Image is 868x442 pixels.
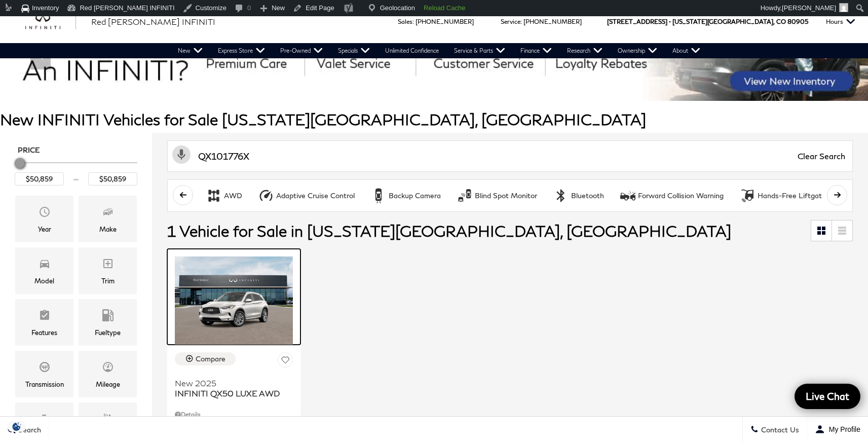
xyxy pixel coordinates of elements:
input: Search Inventory [167,140,853,172]
button: Adaptive Cruise ControlAdaptive Cruise Control [253,185,360,206]
div: Trim [101,275,115,286]
div: Backup Camera [371,188,386,203]
span: Service [501,18,520,25]
div: MakeMake [79,196,137,242]
span: : [412,18,414,25]
span: : [520,18,522,25]
input: Maximum [88,172,137,186]
span: My Profile [825,425,860,433]
button: Forward Collision WarningForward Collision Warning [615,185,729,206]
span: [PERSON_NAME] [782,4,836,12]
svg: Click to toggle on voice search [172,145,191,164]
a: Ownership [610,43,665,58]
div: Bluetooth [553,188,569,203]
div: MileageMileage [79,351,137,397]
button: Backup CameraBackup Camera [365,185,446,206]
a: [PHONE_NUMBER] [523,18,582,25]
a: Unlimited Confidence [378,43,446,58]
span: Go to slide 6 [450,82,461,92]
button: Hands-Free LiftgateHands-Free Liftgate [734,185,832,206]
a: Red [PERSON_NAME] INFINITI [91,16,215,28]
span: Make [102,203,114,224]
span: Transmission [39,358,51,379]
button: Blind Spot MonitorBlind Spot Monitor [451,185,543,206]
div: Hands-Free Liftgate [758,191,826,200]
a: New 2025INFINITI QX50 LUXE AWD [175,372,293,398]
div: Make [99,224,117,235]
div: Bluetooth [571,191,604,200]
button: AWDAWD [201,185,248,206]
div: Model [34,275,54,286]
strong: Reload Cache [424,4,465,12]
button: BluetoothBluetooth [548,185,610,206]
img: INFINITI [25,14,76,30]
span: Clear Search [792,141,850,171]
span: Features [39,307,51,327]
button: Compare Vehicle [175,352,236,365]
div: Blind Spot Monitor [475,191,537,200]
img: 2025 INFINITI QX50 LUXE AWD [175,256,293,345]
div: AWD [206,188,221,203]
div: Adaptive Cruise Control [276,191,355,200]
section: Click to Open Cookie Consent Modal [5,421,28,432]
nav: Main Navigation [170,43,708,58]
div: Transmission [25,379,64,390]
a: infiniti [25,14,76,30]
button: Save Vehicle [278,352,293,371]
div: ModelModel [15,247,73,294]
div: Compare [196,354,225,363]
span: Go to slide 1 [380,82,390,92]
span: Go to slide 5 [436,82,446,92]
a: Service & Parts [446,43,513,58]
span: New 2025 [175,378,285,388]
span: Engine [39,410,51,430]
span: Mileage [102,358,114,379]
span: Contact Us [759,425,799,434]
div: Maximum Price [15,158,25,168]
input: Minimum [15,172,64,186]
button: Open user profile menu [807,417,868,442]
a: Specials [330,43,378,58]
span: Search [16,425,41,434]
span: Go to slide 8 [479,82,489,92]
span: Trim [102,255,114,275]
div: YearYear [15,196,73,242]
span: 1 Vehicle for Sale in [US_STATE][GEOGRAPHIC_DATA], [GEOGRAPHIC_DATA] [167,222,731,240]
div: Forward Collision Warning [620,188,635,203]
a: Pre-Owned [273,43,330,58]
span: Live Chat [801,390,854,402]
a: About [665,43,708,58]
a: Research [559,43,610,58]
div: AWD [224,191,242,200]
button: scroll left [173,185,193,205]
span: INFINITI QX50 LUXE AWD [175,388,285,398]
div: Pricing Details - INFINITI QX50 LUXE AWD [175,410,293,419]
a: New [170,43,210,58]
h5: Price [18,145,134,155]
div: Hands-Free Liftgate [740,188,755,203]
div: Forward Collision Warning [638,191,724,200]
div: Mileage [96,379,120,390]
div: TransmissionTransmission [15,351,73,397]
img: Opt-Out Icon [5,421,28,432]
span: Color [102,410,114,430]
button: scroll right [827,185,847,205]
div: Backup Camera [389,191,441,200]
a: [PHONE_NUMBER] [416,18,474,25]
span: Go to slide 4 [422,82,432,92]
span: Red [PERSON_NAME] INFINITI [91,17,215,26]
span: Go to slide 2 [394,82,404,92]
span: Sales [398,18,412,25]
div: Price [15,155,137,186]
a: [STREET_ADDRESS] • [US_STATE][GEOGRAPHIC_DATA], CO 80905 [607,18,808,25]
a: Live Chat [795,384,860,409]
a: Express Store [210,43,273,58]
div: Features [31,327,57,338]
div: Adaptive Cruise Control [258,188,274,203]
div: TrimTrim [79,247,137,294]
div: Blind Spot Monitor [457,188,472,203]
a: Finance [513,43,559,58]
span: Go to slide 7 [465,82,475,92]
span: Fueltype [102,307,114,327]
div: Year [38,224,51,235]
